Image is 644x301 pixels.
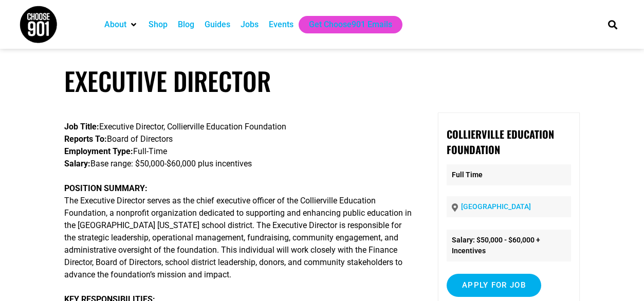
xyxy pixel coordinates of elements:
a: [GEOGRAPHIC_DATA] [461,202,531,211]
div: Search [604,16,621,33]
a: Blog [178,18,194,31]
strong: Job Title: [64,122,99,131]
h1: Executive Director [64,66,579,96]
a: About [104,18,126,31]
strong: Reports To: [64,134,107,144]
strong: POSITION SUMMARY: [64,183,148,193]
p: Executive Director, Collierville Education Foundation Board of Directors Full-Time Base range: $5... [64,121,412,170]
p: The Executive Director serves as the chief executive officer of the Collierville Education Founda... [64,182,412,281]
strong: Employment Type: [64,146,133,156]
strong: Salary: [64,159,90,168]
a: Guides [205,18,230,31]
a: Shop [149,18,168,31]
nav: Main nav [99,16,591,33]
a: Get Choose901 Emails [309,18,392,31]
a: Jobs [241,18,259,31]
div: About [99,16,143,33]
li: Salary: $50,000 - $60,000 + Incentives [447,230,571,261]
strong: Collierville Education Foundation [447,126,554,157]
a: Events [269,18,293,31]
p: Full Time [447,164,571,185]
input: Apply for job [447,274,541,297]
